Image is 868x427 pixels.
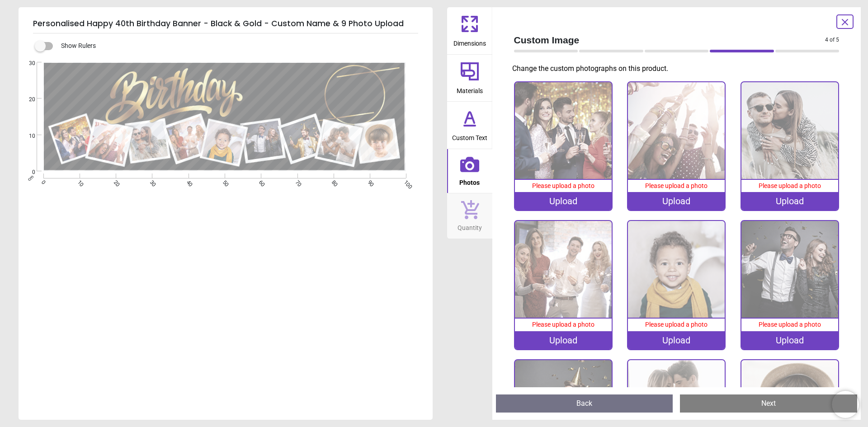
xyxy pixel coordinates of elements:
[330,179,335,185] span: 80
[18,60,35,67] span: 30
[447,193,492,239] button: Quantity
[741,331,838,349] div: Upload
[33,14,418,33] h5: Personalised Happy 40th Birthday Banner - Black & Gold - Custom Name & 9 Photo Upload
[447,7,492,54] button: Dimensions
[184,179,190,185] span: 40
[645,182,708,189] span: Please upload a photo
[447,55,492,102] button: Materials
[18,132,35,140] span: 10
[366,179,372,185] span: 90
[496,394,673,413] button: Back
[741,192,838,210] div: Upload
[680,394,857,413] button: Next
[453,35,486,48] span: Dimensions
[112,179,118,185] span: 20
[512,64,847,74] p: Change the custom photographs on this product.
[18,96,35,103] span: 20
[221,179,226,185] span: 50
[402,179,408,185] span: 100
[458,219,482,233] span: Quantity
[447,149,492,193] button: Photos
[18,169,35,176] span: 0
[459,174,480,188] span: Photos
[257,179,263,185] span: 60
[515,192,612,210] div: Upload
[532,182,594,189] span: Please upload a photo
[628,331,725,349] div: Upload
[457,82,483,96] span: Materials
[39,179,45,185] span: 0
[40,41,433,52] div: Show Rulers
[825,36,839,44] span: 4 of 5
[148,179,154,185] span: 30
[532,321,594,328] span: Please upload a photo
[515,331,612,349] div: Upload
[514,33,826,47] span: Custom Image
[628,192,725,210] div: Upload
[832,391,859,418] iframe: Brevo live chat
[447,102,492,149] button: Custom Text
[645,321,708,328] span: Please upload a photo
[759,321,821,328] span: Please upload a photo
[75,179,81,185] span: 10
[759,182,821,189] span: Please upload a photo
[452,129,487,143] span: Custom Text
[26,174,34,182] span: cm
[293,179,299,185] span: 70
